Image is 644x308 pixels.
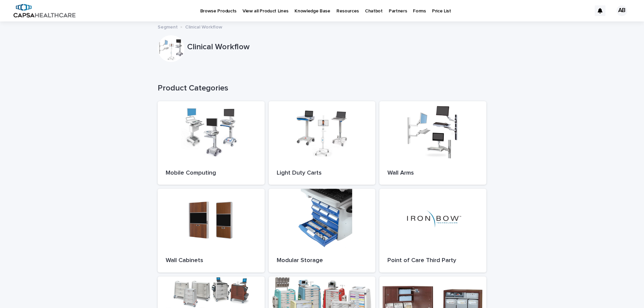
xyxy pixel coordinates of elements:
p: Clinical Workflow [185,23,222,30]
a: Wall Arms [379,101,486,185]
p: Point of Care Third Party [387,257,478,264]
a: Point of Care Third Party [379,189,486,272]
a: Wall Cabinets [158,189,265,272]
div: AB [616,5,627,16]
p: Light Duty Carts [277,170,368,177]
a: Light Duty Carts [269,101,376,185]
p: Wall Cabinets [166,257,257,264]
p: Wall Arms [387,170,478,177]
p: Modular Storage [277,257,368,264]
h1: Product Categories [158,83,486,93]
img: B5p4sRfuTuC72oLToeu7 [13,4,75,17]
p: Clinical Workflow [187,42,484,52]
p: Mobile Computing [166,170,257,177]
a: Mobile Computing [158,101,265,185]
p: Segment [158,23,178,30]
a: Modular Storage [269,189,376,272]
